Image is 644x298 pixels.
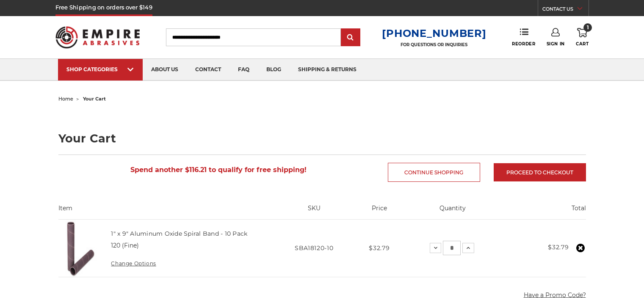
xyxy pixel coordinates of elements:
th: Item [58,204,272,219]
a: home [58,96,73,102]
p: FOR QUESTIONS OR INQUIRIES [382,42,486,47]
input: 1" x 9" Aluminum Oxide Spiral Band - 10 Pack Quantity: [443,241,461,255]
span: SBA18120-10 [295,244,334,252]
h1: Your Cart [58,133,586,144]
a: shipping & returns [290,59,365,81]
a: Proceed to checkout [494,163,586,181]
span: your cart [83,96,106,102]
div: SHOP CATEGORIES [66,66,134,72]
th: SKU [271,204,357,219]
img: Empire Abrasives [55,21,140,54]
a: about us [143,59,187,81]
strong: $32.79 [548,243,569,251]
img: 1" x 9" Spiral Bands Aluminum Oxide [58,220,102,276]
a: blog [258,59,290,81]
a: contact [187,59,229,81]
a: 1 Cart [576,28,589,47]
th: Quantity [402,204,503,219]
th: Price [357,204,402,219]
dd: 120 (Fine) [111,241,139,250]
th: Total [503,204,586,219]
a: [PHONE_NUMBER] [382,27,486,39]
span: $32.79 [369,244,390,252]
a: Continue Shopping [388,163,480,182]
span: Spend another $116.21 to qualify for free shipping! [130,166,307,174]
span: Sign In [547,41,565,47]
span: Reorder [512,41,535,47]
a: Reorder [512,28,535,46]
a: Change Options [111,260,156,267]
a: CONTACT US [542,4,589,16]
span: 1 [583,23,592,32]
span: Cart [576,41,589,47]
a: faq [229,59,258,81]
a: 1" x 9" Aluminum Oxide Spiral Band - 10 Pack [111,230,247,237]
